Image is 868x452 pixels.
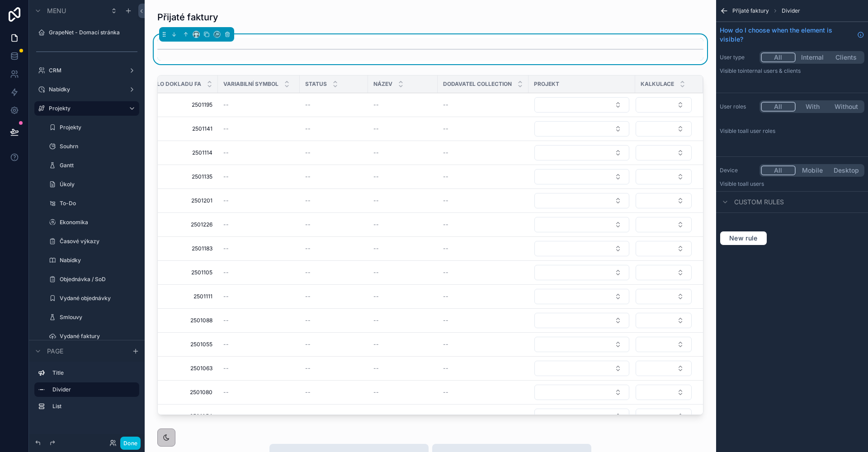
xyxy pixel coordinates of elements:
label: Vydané faktury [60,333,134,340]
button: All [761,165,796,175]
label: Nabídky [49,86,121,93]
span: Page [47,347,63,356]
span: All user roles [743,127,775,134]
p: Visible to [720,67,864,75]
label: Projekty [60,124,134,131]
label: Projekty [49,105,121,112]
span: Projekt [534,80,559,88]
span: Přijaté faktury [732,7,769,14]
label: User type [720,54,756,61]
label: To-Do [60,200,134,207]
label: Vydané objednávky [60,295,134,302]
label: Divider [52,386,132,393]
button: New rule [720,231,767,245]
span: Menu [47,6,66,15]
button: Clients [829,52,863,62]
label: Časové výkazy [60,238,134,245]
span: How do I choose when the element is visible? [720,26,854,44]
button: Done [120,437,141,450]
label: Title [52,369,132,377]
label: Device [720,167,756,174]
label: User roles [720,103,756,110]
button: All [761,52,796,62]
span: Číslo dokladu Fa [148,80,201,88]
label: GrapeNet - Domací stránka [49,29,134,36]
label: Gantt [60,162,134,169]
span: Název [373,80,392,88]
button: With [796,102,830,112]
button: Desktop [829,165,863,175]
label: Souhrn [60,143,134,150]
span: New rule [726,234,761,242]
span: all users [743,180,764,187]
button: Internal [796,52,830,62]
span: Variabilní symbol [223,80,278,88]
label: Smlouvy [60,314,134,321]
span: Kalkulace [641,80,674,88]
label: Úkoly [60,181,134,188]
button: Mobile [796,165,830,175]
a: How do I choose when the element is visible? [720,26,864,44]
label: List [52,403,132,410]
span: Divider [782,7,800,14]
p: Visible to [720,127,864,135]
span: Status [305,80,327,88]
p: Visible to [720,180,864,188]
label: Ekonomika [60,219,134,226]
label: Objednávka / SoD [60,276,134,283]
label: CRM [49,67,121,74]
button: Without [829,102,863,112]
label: Nabídky [60,257,134,264]
button: All [761,102,796,112]
div: scrollable content [29,362,145,423]
span: Internal users & clients [743,67,801,74]
span: Dodavatel collection [443,80,512,88]
span: Custom rules [734,198,784,207]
